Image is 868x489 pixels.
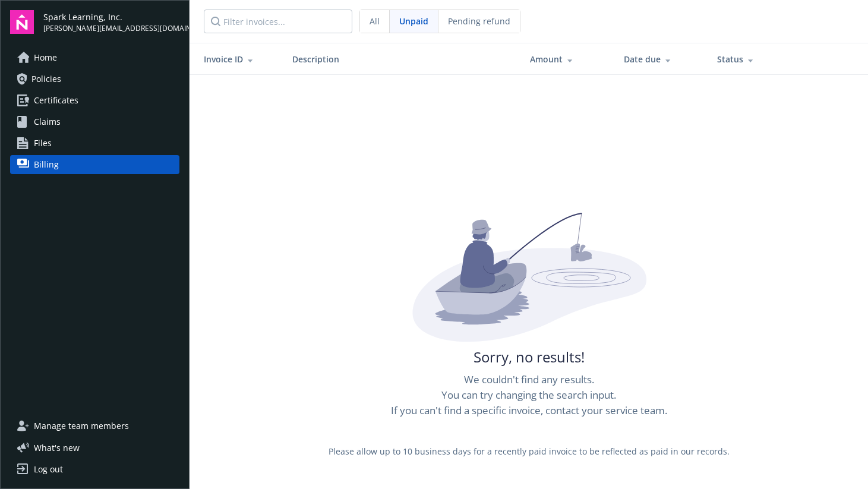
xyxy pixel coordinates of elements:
span: Sorry, no results! [474,347,585,367]
div: Amount [530,53,604,65]
div: Please allow up to 10 business days for a recently paid invoice to be reflected as paid in our re... [307,424,751,479]
span: Home [34,48,57,67]
span: We couldn't find any results. [464,372,594,387]
a: Home [10,48,179,67]
div: Log out [34,460,63,479]
span: All [370,15,380,27]
a: Files [10,134,179,153]
button: Spark Learning, Inc.[PERSON_NAME][EMAIL_ADDRESS][DOMAIN_NAME] [43,10,179,34]
span: Policies [31,70,61,89]
span: You can try changing the search input. [441,387,616,403]
span: [PERSON_NAME][EMAIL_ADDRESS][DOMAIN_NAME] [43,23,179,34]
span: Manage team members [34,417,129,436]
span: Claims [34,112,61,131]
span: Files [34,134,52,153]
a: Billing [10,155,179,174]
span: Spark Learning, Inc. [43,11,179,23]
span: If you can't find a specific invoice, contact your service team. [391,403,667,418]
img: navigator-logo.svg [10,10,34,34]
a: Certificates [10,91,179,110]
div: Invoice ID [204,53,273,65]
a: Claims [10,112,179,131]
div: Date due [624,53,698,65]
span: Pending refund [448,15,510,27]
span: Certificates [34,91,78,110]
div: Description [292,53,511,65]
span: Billing [34,155,59,174]
a: Manage team members [10,417,179,436]
a: Policies [10,70,179,89]
span: What ' s new [34,441,80,454]
span: Unpaid [399,15,428,27]
input: Filter invoices... [204,10,352,33]
button: What's new [10,441,99,454]
div: Status [717,53,757,65]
